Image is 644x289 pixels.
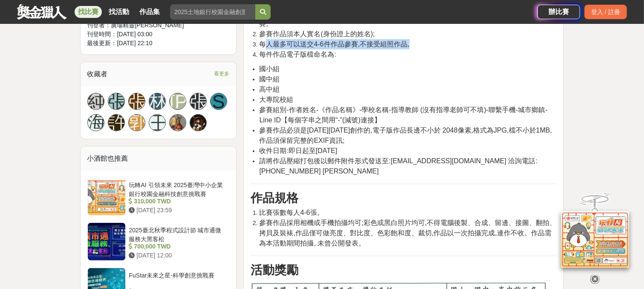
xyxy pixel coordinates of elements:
div: FuStar未來之星-科學創意挑戰賽 [129,271,226,287]
div: [DATE] 12:00 [129,251,226,260]
a: Avatar [169,114,186,131]
a: [PERSON_NAME] [169,93,186,110]
input: 2025土地銀行校園金融創意挑戰賽：從你出發 開啟智慧金融新頁 [170,4,255,20]
div: 玩轉AI 引領未來 2025臺灣中小企業銀行校園金融科技創意挑戰賽 [129,181,226,197]
span: 看更多 [214,69,229,78]
a: 找活動 [105,6,133,18]
a: 作品集 [136,6,163,18]
div: 2025臺北秋季程式設計節 城市通微服務大黑客松 [129,226,226,242]
strong: 作品規格 [251,191,298,205]
div: 小酒館也推薦 [81,147,237,171]
a: 玩轉AI 引領未來 2025臺灣中小企業銀行校園金融科技創意挑戰賽 310,000 TWD [DATE] 23:59 [87,177,230,216]
div: 登入 / 註冊 [584,5,627,19]
a: 林 [149,93,166,110]
a: 張 [108,93,125,110]
span: 收藏者 [87,70,108,78]
span: 參賽作品必須是[DATE][DATE]創作的,電子版作品長邊不小於 2048像素,格式為JPG,檔不小於1MB,作品須保留完整的EXIF資訊; [259,127,552,144]
a: 找比賽 [75,6,102,18]
div: 最後更新： [DATE] 22:10 [87,39,230,48]
a: Avatar [190,114,207,131]
a: 純 [87,93,104,110]
div: 700,000 TWD [129,242,226,251]
span: 收件日期:即日起至[DATE] [259,147,337,154]
a: 張 [190,93,207,110]
div: 刊登者： 廣場精靈[PERSON_NAME] [87,21,230,30]
div: [DATE] 23:59 [129,206,226,215]
span: 大專院校組 [259,96,293,103]
a: 郭 [128,114,145,131]
img: d2146d9a-e6f6-4337-9592-8cefde37ba6b.png [561,211,629,268]
a: 海 [87,114,104,131]
a: 許 [108,114,125,131]
span: 參賽組別-作者姓名-《作品名稱》-學校名稱-指導教師 (沒有指導老師可不填)-聯繫手機-城市鄉鎮-Line ID【每個字串之間用“-”(減號)連接】 [259,106,547,124]
strong: 活動獎勵 [251,263,298,277]
img: Avatar [190,115,206,131]
a: 辦比賽 [537,5,580,19]
a: S [210,93,227,110]
span: 每人最多可以送交4-6件作品參賽,不接受組照作品, [259,40,409,48]
span: 國小組 [259,65,280,72]
span: 每件作品電子版檔命名為: [259,51,336,58]
a: 2025臺北秋季程式設計節 城市通微服務大黑客松 700,000 TWD [DATE] 12:00 [87,223,230,261]
span: 參賽作品採用相機或手機拍攝均可;彩色或黑白照片均可,不得電腦後製、合成、留邊、接圖、翻拍、拷貝及裝裱,作品僅可做亮度、對比度、色彩飽和度、裁切,作品以一次拍攝完成,連作不收。作品需為本活動期間拍... [259,219,556,247]
span: 比賽張數每人4-6張。 [259,209,323,216]
a: 王 [149,114,166,131]
div: 310,000 TWD [129,197,226,206]
span: 參賽作品須本人實名(身份證上的姓名); [259,30,375,38]
a: 張 [128,93,145,110]
span: 請將作品壓縮打包後以郵件附件形式發送至:[EMAIL_ADDRESS][DOMAIN_NAME] 洽詢電話:[PHONE_NUMBER] [PERSON_NAME] [259,157,537,175]
span: 高中組 [259,86,280,93]
span: 國中組 [259,75,280,83]
div: 刊登時間： [DATE] 03:00 [87,30,230,39]
img: Avatar [170,115,186,131]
